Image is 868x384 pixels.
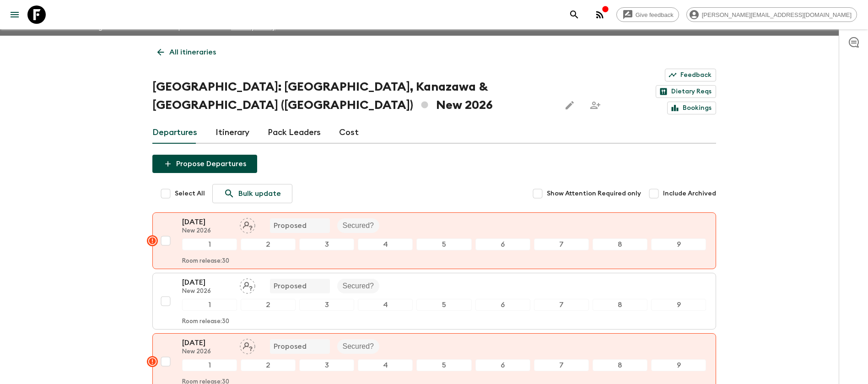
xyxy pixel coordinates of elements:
div: 6 [475,238,530,250]
div: 1 [182,299,237,311]
a: Cost [339,122,359,144]
p: Secured? [343,220,374,231]
div: Secured? [337,218,380,233]
div: 2 [241,359,296,371]
div: 2 [241,299,296,311]
div: 5 [416,299,471,311]
div: 7 [534,238,589,250]
a: Departures [152,122,197,144]
div: 1 [182,359,237,371]
span: Give feedback [631,11,679,18]
div: 7 [534,299,589,311]
div: 5 [416,359,471,371]
div: 5 [416,238,471,250]
div: 8 [593,299,647,311]
h1: [GEOGRAPHIC_DATA]: [GEOGRAPHIC_DATA], Kanazawa & [GEOGRAPHIC_DATA] ([GEOGRAPHIC_DATA]) New 2026 [152,78,554,114]
div: Secured? [337,339,380,354]
div: 8 [593,238,647,250]
span: Assign pack leader [240,281,255,288]
a: Bulk update [212,184,292,203]
button: search adventures [565,5,583,24]
p: Proposed [274,341,307,352]
div: 3 [299,359,354,371]
p: Secured? [343,281,374,292]
div: 6 [475,299,530,311]
p: [DATE] [182,216,232,227]
div: 7 [534,359,589,371]
div: 4 [358,238,413,250]
span: Assign pack leader [240,341,255,349]
button: [DATE]New 2026Assign pack leaderProposedSecured?123456789Room release:30 [152,212,716,269]
div: 6 [475,359,530,371]
div: 9 [651,299,706,311]
span: Share this itinerary [586,96,604,114]
span: Select All [175,189,205,198]
div: 4 [358,299,413,311]
span: Show Attention Required only [547,189,641,198]
p: Proposed [274,220,307,231]
p: Proposed [274,281,307,292]
p: All itineraries [169,47,216,58]
div: [PERSON_NAME][EMAIL_ADDRESS][DOMAIN_NAME] [686,7,857,22]
div: 9 [651,238,706,250]
p: New 2026 [182,288,232,295]
div: 8 [593,359,647,371]
a: Pack Leaders [268,122,321,144]
div: 2 [241,238,296,250]
button: Edit this itinerary [561,96,579,114]
p: New 2026 [182,227,232,235]
div: 4 [358,359,413,371]
div: 1 [182,238,237,250]
a: Itinerary [216,122,249,144]
a: All itineraries [152,43,221,61]
span: [PERSON_NAME][EMAIL_ADDRESS][DOMAIN_NAME] [697,11,857,18]
p: Secured? [343,341,374,352]
span: Assign pack leader [240,221,255,228]
p: Bulk update [238,188,281,199]
p: [DATE] [182,337,232,348]
div: 9 [651,359,706,371]
p: Room release: 30 [182,258,229,265]
div: 3 [299,299,354,311]
p: New 2026 [182,348,232,356]
button: menu [5,5,24,24]
span: Include Archived [663,189,716,198]
p: Room release: 30 [182,318,229,325]
button: Propose Departures [152,155,257,173]
a: Feedback [665,69,716,81]
p: [DATE] [182,277,232,288]
a: Give feedback [616,7,679,22]
div: Secured? [337,279,380,293]
a: Dietary Reqs [656,85,716,98]
button: [DATE]New 2026Assign pack leaderProposedSecured?123456789Room release:30 [152,273,716,330]
a: Bookings [667,102,716,114]
div: 3 [299,238,354,250]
